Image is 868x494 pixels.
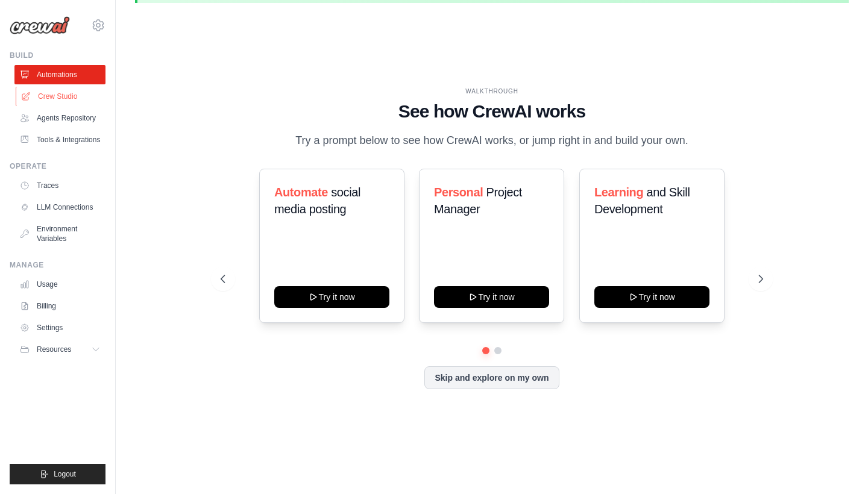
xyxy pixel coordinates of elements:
[10,16,70,34] img: Logo
[14,219,105,248] a: Environment Variables
[10,464,105,484] button: Logout
[14,108,105,128] a: Agents Repository
[274,286,389,308] button: Try it now
[16,87,107,106] a: Crew Studio
[594,186,643,199] span: Learning
[14,198,105,217] a: LLM Connections
[14,340,105,359] button: Resources
[594,186,690,216] span: and Skill Development
[424,366,559,389] button: Skip and explore on my own
[221,87,763,96] div: WALKTHROUGH
[434,286,549,308] button: Try it now
[274,186,328,199] span: Automate
[54,469,76,479] span: Logout
[14,296,105,316] a: Billing
[14,318,105,337] a: Settings
[289,132,694,149] p: Try a prompt below to see how CrewAI works, or jump right in and build your own.
[14,176,105,195] a: Traces
[14,130,105,149] a: Tools & Integrations
[14,275,105,294] a: Usage
[14,65,105,84] a: Automations
[10,51,105,60] div: Build
[10,260,105,270] div: Manage
[434,186,483,199] span: Personal
[594,286,709,308] button: Try it now
[221,101,763,122] h1: See how CrewAI works
[10,161,105,171] div: Operate
[37,345,71,354] span: Resources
